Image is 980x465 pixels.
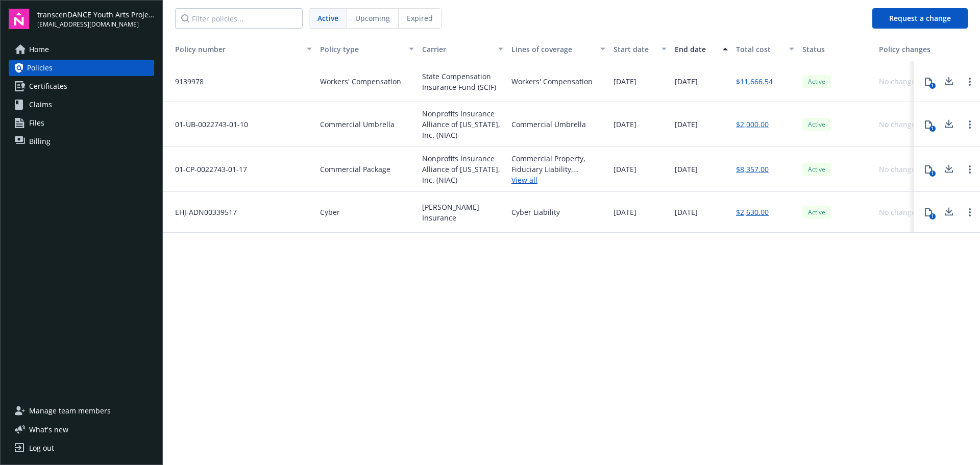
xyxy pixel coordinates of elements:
div: End date [675,44,717,55]
a: Certificates [9,78,154,94]
img: navigator-logo.svg [9,9,29,29]
a: View all [511,175,605,185]
div: 1 [929,126,936,132]
span: Workers' Compensation [320,76,401,87]
div: Total cost [736,44,783,55]
div: Cyber Liability [511,207,560,217]
button: Policy changes [875,37,939,61]
a: Open options [964,76,976,88]
a: Home [9,41,154,58]
button: Policy type [316,37,418,61]
span: EHJ-ADN00339517 [167,207,237,217]
div: 1 [929,170,936,177]
button: 1 [918,159,939,180]
span: [DATE] [675,164,698,175]
button: End date [671,37,732,61]
span: [EMAIL_ADDRESS][DOMAIN_NAME] [37,20,154,29]
div: No changes [879,119,919,130]
span: Upcoming [355,13,390,23]
div: No changes [879,76,919,87]
span: State Compensation Insurance Fund (SCIF) [422,71,503,92]
span: [DATE] [675,207,698,217]
div: Commercial Umbrella [511,119,586,130]
button: Carrier [418,37,507,61]
span: Home [29,41,49,58]
span: [DATE] [614,76,636,87]
div: Start date [614,44,655,55]
span: [DATE] [675,119,698,130]
a: Files [9,115,154,131]
a: Billing [9,133,154,150]
div: Policy number [167,44,301,55]
span: Cyber [320,207,340,217]
div: Workers' Compensation [511,76,593,87]
button: Total cost [732,37,798,61]
div: 1 [929,83,936,89]
div: Toggle SortBy [167,44,301,55]
span: 01-CP-0022743-01-17 [167,164,247,175]
a: Policies [9,60,154,76]
button: Request a change [872,8,968,29]
span: 9139978 [167,76,204,87]
span: transcenDANCE Youth Arts Project [37,9,154,20]
span: 01-UB-0022743-01-10 [167,119,248,130]
div: Policy changes [879,44,935,55]
button: Status [798,37,875,61]
span: Claims [29,96,52,113]
div: Policy type [320,44,403,55]
span: Policies [27,60,53,76]
a: $8,357.00 [736,164,769,175]
button: Start date [609,37,671,61]
div: No changes [879,164,919,175]
button: 1 [918,114,939,135]
a: Open options [964,118,976,131]
div: Carrier [422,44,492,55]
span: [DATE] [675,76,698,87]
div: Status [802,44,871,55]
span: Files [29,115,44,131]
div: No changes [879,207,919,217]
button: Lines of coverage [507,37,609,61]
span: Certificates [29,78,67,94]
span: Commercial Umbrella [320,119,395,130]
a: $11,666.54 [736,76,773,87]
span: Commercial Package [320,164,390,175]
span: [DATE] [614,207,636,217]
a: $2,630.00 [736,207,769,217]
span: Active [806,165,827,174]
span: Active [806,120,827,129]
a: $2,000.00 [736,119,769,130]
input: Filter policies... [175,8,303,29]
span: Nonprofits Insurance Alliance of [US_STATE], Inc. (NIAC) [422,108,503,140]
span: Active [806,208,827,217]
a: Open options [964,163,976,176]
div: Commercial Property, Fiduciary Liability, Employment Practices Liability, Liquor Liability, Error... [511,153,605,175]
span: Nonprofits Insurance Alliance of [US_STATE], Inc. (NIAC) [422,153,503,185]
span: Active [317,13,338,23]
span: [DATE] [614,119,636,130]
button: 1 [918,202,939,223]
button: 1 [918,71,939,92]
span: Active [806,77,827,86]
span: Billing [29,133,51,150]
div: 1 [929,213,936,219]
span: Expired [407,13,433,23]
button: transcenDANCE Youth Arts Project[EMAIL_ADDRESS][DOMAIN_NAME] [37,9,154,29]
a: Open options [964,206,976,218]
span: [PERSON_NAME] Insurance [422,202,503,223]
span: [DATE] [614,164,636,175]
div: Lines of coverage [511,44,594,55]
a: Claims [9,96,154,113]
